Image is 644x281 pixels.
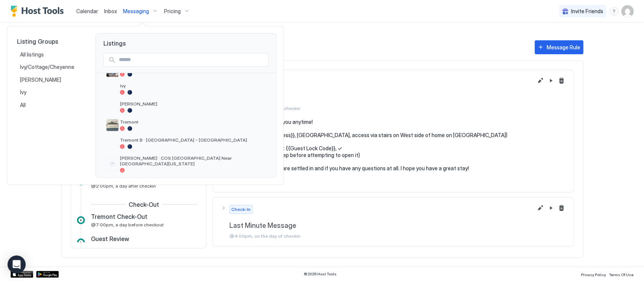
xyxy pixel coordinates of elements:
span: All [20,102,27,108]
span: Tremont [120,119,266,125]
span: All listings [20,51,45,58]
span: Ivy [20,89,28,96]
div: listing image [106,83,118,95]
span: Ivy [120,83,266,89]
div: listing image [106,119,118,131]
span: Listing Groups [17,38,83,45]
span: Tremont B · [GEOGRAPHIC_DATA] - [GEOGRAPHIC_DATA] [120,137,266,143]
span: Ivy/Cottage/Cheyenne [20,64,75,70]
span: Listings [96,34,276,47]
div: Open Intercom Messenger [8,255,26,273]
input: Input Field [116,53,268,66]
span: [PERSON_NAME] · COS [GEOGRAPHIC_DATA] Near [GEOGRAPHIC_DATA][US_STATE] [120,155,266,166]
span: [PERSON_NAME] [20,76,62,83]
span: [PERSON_NAME] [120,101,266,107]
div: listing image [106,101,118,113]
div: listing image [106,137,118,149]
